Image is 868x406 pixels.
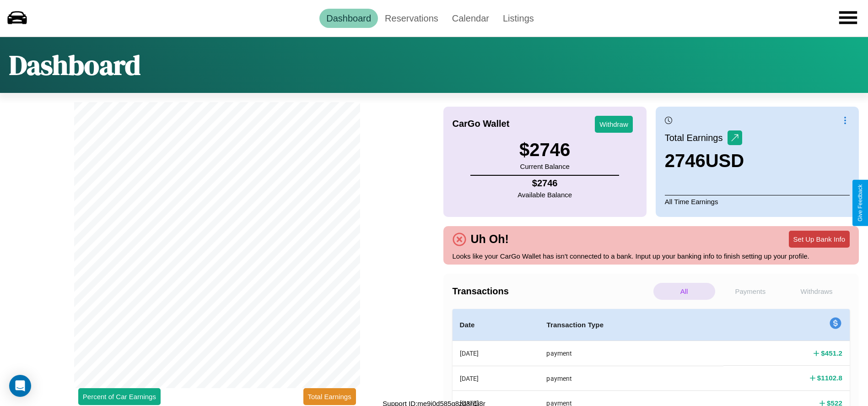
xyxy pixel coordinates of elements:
[546,319,716,330] h4: Transaction Type
[303,388,356,405] button: Total Earnings
[857,184,863,222] div: Give Feedback
[453,286,651,297] h4: Transactions
[539,366,723,390] th: payment
[821,348,842,358] h4: $ 451.2
[518,189,572,201] p: Available Balance
[720,283,782,300] p: Payments
[453,366,539,390] th: [DATE]
[519,140,570,160] h3: $ 2746
[453,341,539,366] th: [DATE]
[9,375,31,397] div: Open Intercom Messenger
[466,233,513,246] h4: Uh Oh!
[786,283,847,300] p: Withdraws
[665,151,744,171] h3: 2746 USD
[518,178,572,189] h4: $ 2746
[78,388,161,405] button: Percent of Car Earnings
[453,119,510,129] h4: CarGo Wallet
[519,160,570,173] p: Current Balance
[496,9,541,28] a: Listings
[539,341,723,366] th: payment
[378,9,445,28] a: Reservations
[817,373,842,383] h4: $ 1102.8
[665,195,850,208] p: All Time Earnings
[453,250,850,262] p: Looks like your CarGo Wallet has isn't connected to a bank. Input up your banking info to finish ...
[9,46,140,84] h1: Dashboard
[319,9,378,28] a: Dashboard
[653,283,715,300] p: All
[665,130,728,146] p: Total Earnings
[445,9,496,28] a: Calendar
[595,116,633,133] button: Withdraw
[789,231,850,248] button: Set Up Bank Info
[460,319,532,330] h4: Date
